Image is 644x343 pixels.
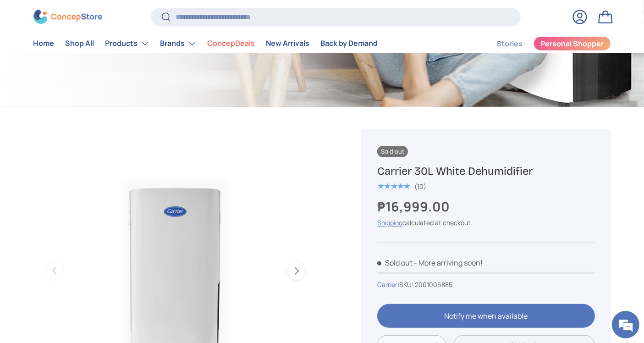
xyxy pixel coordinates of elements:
[377,164,594,178] h1: Carrier 30L White Dehumidifier
[397,280,452,289] span: |
[100,34,155,53] summary: Products
[534,36,611,51] a: Personal Shopper
[377,182,410,191] span: ★★★★★
[540,40,604,48] span: Personal Shopper
[208,35,255,53] a: ConcepDeals
[377,280,397,289] a: Carrier
[33,34,378,53] nav: Primary
[33,35,55,53] a: Home
[33,10,102,24] img: ConcepStore
[377,182,410,190] div: 5.0 out of 5.0 stars
[155,34,202,53] summary: Brands
[377,218,402,227] a: Shipping
[377,198,452,215] strong: ₱16,999.00
[266,35,310,53] a: New Arrivals
[321,35,378,53] a: Back by Demand
[377,181,426,191] a: 5.0 out of 5.0 stars (10)
[474,34,611,53] nav: Secondary
[377,218,594,227] div: calculated at checkout.
[414,183,426,190] div: (10)
[377,146,408,157] span: Sold out
[66,35,94,53] a: Shop All
[496,35,523,53] a: Stories
[415,280,452,289] span: 2001006885
[414,258,483,268] p: - More arriving soon!
[377,258,413,268] span: Sold out
[399,280,413,289] span: SKU:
